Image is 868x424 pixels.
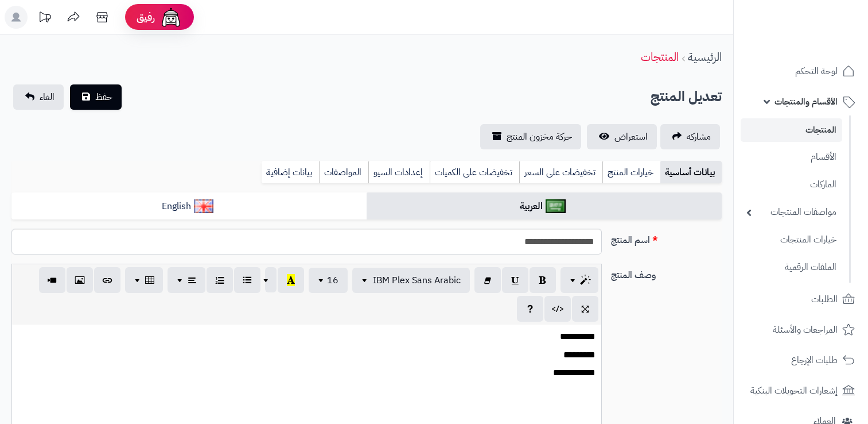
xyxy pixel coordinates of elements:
span: استعراض [614,130,648,144]
a: خيارات المنتجات [741,228,842,252]
span: IBM Plex Sans Arabic [373,273,461,287]
button: 16 [309,268,348,293]
a: مواصفات المنتجات [741,200,842,225]
a: الماركات [741,172,842,197]
a: تخفيضات على السعر [519,161,602,184]
a: استعراض [587,124,657,149]
a: تحديثات المنصة [30,6,59,32]
a: تخفيضات على الكميات [430,161,519,184]
img: ai-face.png [159,6,182,29]
a: بيانات أساسية [660,161,722,184]
button: IBM Plex Sans Arabic [352,268,470,293]
span: إشعارات التحويلات البنكية [750,383,838,399]
span: الطلبات [811,291,838,307]
a: لوحة التحكم [741,57,861,85]
a: المنتجات [641,48,679,65]
a: إعدادات السيو [368,161,430,184]
label: وصف المنتج [606,264,726,282]
a: حركة مخزون المنتج [480,124,581,149]
a: المراجعات والأسئلة [741,316,861,344]
a: العربية [367,192,722,221]
a: بيانات إضافية [262,161,319,184]
span: رفيق [137,10,155,24]
span: الغاء [40,90,55,104]
span: حفظ [95,90,112,104]
a: مشاركه [660,124,720,149]
img: العربية [546,199,566,213]
a: الملفات الرقمية [741,255,842,280]
a: المواصفات [319,161,368,184]
span: لوحة التحكم [795,63,838,79]
button: حفظ [70,84,122,110]
a: الغاء [13,84,64,110]
a: الرئيسية [688,48,722,65]
h2: تعديل المنتج [651,85,722,109]
a: المنتجات [741,118,842,142]
span: حركة مخزون المنتج [507,130,572,144]
a: إشعارات التحويلات البنكية [741,377,861,404]
a: طلبات الإرجاع [741,346,861,374]
span: المراجعات والأسئلة [773,322,838,338]
a: الأقسام [741,145,842,169]
span: الأقسام والمنتجات [774,94,838,110]
a: الطلبات [741,286,861,313]
label: اسم المنتج [606,229,726,247]
span: طلبات الإرجاع [791,352,838,368]
a: English [11,192,367,221]
span: 16 [327,273,338,287]
a: خيارات المنتج [602,161,660,184]
img: English [194,199,214,213]
span: مشاركه [687,130,711,144]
